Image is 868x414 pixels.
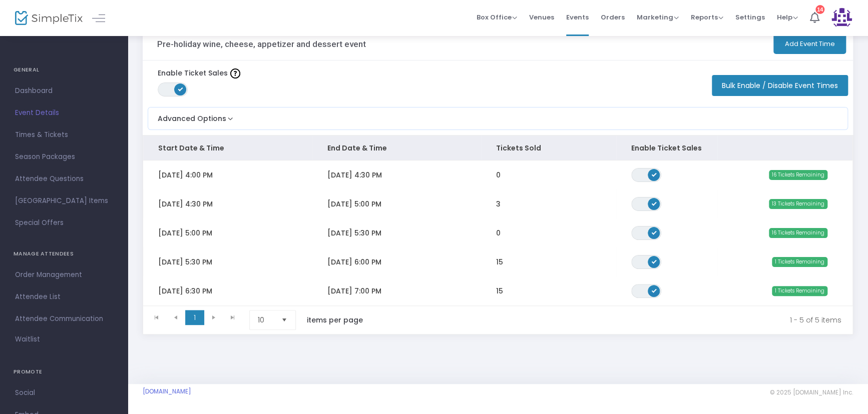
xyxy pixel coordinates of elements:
span: [DATE] 4:30 PM [158,199,213,209]
h4: GENERAL [14,60,114,80]
kendo-pager-info: 1 - 5 of 5 items [384,310,841,330]
span: Attendee Communication [15,312,113,325]
span: Events [566,4,589,30]
span: Order Management [15,268,113,281]
span: [DATE] 5:30 PM [158,257,212,267]
span: [DATE] 5:30 PM [327,228,381,238]
button: Select [277,310,291,329]
button: Add Event Time [773,33,846,54]
span: Special Offers [15,216,113,229]
span: [DATE] 5:00 PM [327,199,381,209]
span: 13 Tickets Remaining [769,199,827,209]
span: [DATE] 7:00 PM [327,286,381,296]
h3: Pre-holiday wine, cheese, appetizer and dessert event [157,39,366,49]
span: Attendee List [15,290,113,303]
span: Event Details [15,106,113,119]
span: ON [651,171,656,176]
span: Reports [691,12,723,22]
span: ON [651,200,656,205]
span: Waitlist [15,334,40,344]
th: Tickets Sold [481,135,616,160]
h4: PROMOTE [14,362,114,382]
button: Bulk Enable / Disable Event Times [712,75,848,96]
span: 15 [496,286,503,296]
label: items per page [307,315,363,325]
span: Venues [529,4,554,30]
span: [DATE] 4:30 PM [327,170,381,180]
span: 16 Tickets Remaining [769,228,827,238]
span: Season Packages [15,150,113,163]
span: [GEOGRAPHIC_DATA] Items [15,194,113,207]
button: Advanced Options [148,107,235,124]
span: Orders [601,4,625,30]
th: End Date & Time [312,135,481,160]
span: ON [651,229,656,234]
span: Settings [735,4,765,30]
div: Data table [143,135,852,305]
span: Times & Tickets [15,128,113,141]
span: [DATE] 6:30 PM [158,286,212,296]
span: Page 1 [185,310,204,325]
span: [DATE] 4:00 PM [158,170,213,180]
div: 14 [815,5,824,14]
span: Social [15,386,113,399]
span: ON [178,86,183,91]
span: Box Office [477,12,517,22]
span: [DATE] 5:00 PM [158,228,212,238]
span: 0 [496,228,501,238]
th: Start Date & Time [143,135,312,160]
span: 16 Tickets Remaining [769,170,827,180]
span: Marketing [637,12,679,22]
span: 0 [496,170,501,180]
span: Attendee Questions [15,172,113,185]
span: ON [651,287,656,292]
label: Enable Ticket Sales [158,68,240,78]
span: 3 [496,199,501,209]
span: Dashboard [15,84,113,97]
span: 10 [258,315,273,325]
span: 15 [496,257,503,267]
span: [DATE] 6:00 PM [327,257,381,267]
span: ON [651,258,656,263]
img: question-mark [230,68,240,78]
th: Enable Ticket Sales [616,135,717,160]
span: © 2025 [DOMAIN_NAME] Inc. [770,388,853,396]
a: [DOMAIN_NAME] [143,387,191,395]
span: 1 Tickets Remaining [772,257,827,267]
span: Help [777,12,798,22]
h4: MANAGE ATTENDEES [14,244,114,264]
span: 1 Tickets Remaining [772,286,827,296]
